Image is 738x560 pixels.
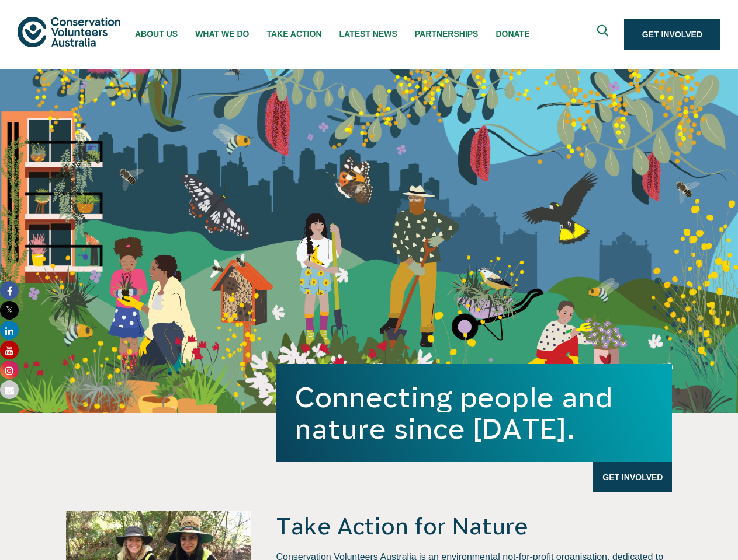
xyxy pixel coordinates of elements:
[339,29,397,38] span: Latest News
[496,29,529,38] span: Donate
[18,17,120,47] img: logo.svg
[135,29,178,38] span: About Us
[415,29,479,38] span: Partnerships
[276,511,672,541] h4: Take Action for Nature
[597,25,611,44] span: Expand search box
[593,462,672,492] a: Get Involved
[294,381,653,444] h1: Connecting people and nature since [DATE].
[624,19,720,50] a: Get Involved
[590,20,618,48] button: Expand search box Close search box
[266,29,321,38] span: Take Action
[195,29,249,38] span: What We Do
